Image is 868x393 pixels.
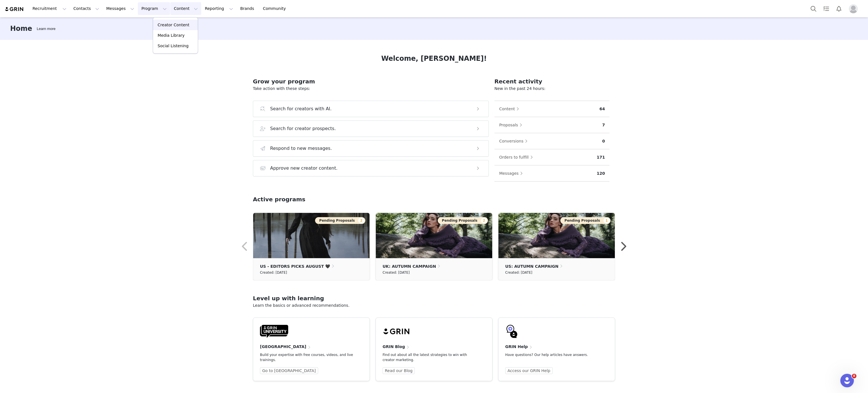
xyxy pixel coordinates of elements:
h4: [GEOGRAPHIC_DATA] [260,344,306,350]
button: Proposals [499,120,525,129]
div: Tooltip anchor [36,26,57,32]
button: Search [807,2,820,15]
p: 7 [602,122,605,128]
img: GRIN-help-icon.svg [505,325,519,338]
p: 0 [602,138,605,144]
img: da98ffa4-0cda-4887-af92-c2d9c9bedc6c.jpg [498,213,615,258]
small: Created: [DATE] [383,269,410,276]
small: Created: [DATE] [260,269,287,276]
button: Respond to new messages. [253,140,489,157]
h4: GRIN Help [505,344,528,350]
button: Content [170,2,201,15]
img: grin-logo-black.svg [383,325,411,338]
button: Approve new creator content. [253,160,489,176]
img: da98ffa4-0cda-4887-af92-c2d9c9bedc6c.jpg [376,213,492,258]
h2: Grow your program [253,77,489,86]
p: Media Library [158,33,185,38]
p: US: AUTUMN CAMPAIGN [505,263,558,269]
button: Recruitment [29,2,70,15]
a: Read our Blog [383,367,415,374]
button: Conversions [499,137,531,146]
p: Social Listening [158,43,189,49]
button: Pending Proposals2 [315,217,365,224]
button: Search for creator prospects. [253,120,489,137]
button: Content [499,104,522,113]
p: Have questions? Our help articles have answers. [505,352,599,357]
h3: Search for creator prospects. [270,125,336,132]
button: Messages [103,2,138,15]
p: US - EDITORS PICKS AUGUST 🖤 [260,263,330,269]
h2: Level up with learning [253,294,615,303]
h3: Approve new creator content. [270,165,338,172]
img: grin logo [5,7,24,12]
img: GRIN-University-Logo-Black.svg [260,325,288,338]
p: 64 [600,106,605,112]
p: Creator Content [158,22,189,28]
h1: Welcome, [PERSON_NAME]! [381,53,487,64]
h2: Active programs [253,195,305,204]
button: Messages [499,169,526,178]
h2: Recent activity [494,77,609,86]
button: Orders to fulfill [499,153,536,162]
a: Brands [237,2,259,15]
p: Learn the basics or advanced recommendations. [253,303,615,308]
p: Take action with these steps: [253,86,489,92]
p: 120 [597,170,605,176]
p: 171 [597,154,605,160]
p: Find out about all the latest strategies to win with creator marketing. [383,352,476,362]
span: 8 [852,374,856,378]
h3: Respond to new messages. [270,145,332,152]
img: 904b91b4-ad20-49d0-a971-2b22043b052f.jpg [253,213,370,258]
a: Community [260,2,292,15]
iframe: Intercom live chat [840,374,854,387]
button: Program [138,2,170,15]
a: Access our GRIN Help [505,367,553,374]
button: Reporting [201,2,236,15]
button: Search for creators with AI. [253,101,489,117]
img: placeholder-profile.jpg [849,4,858,13]
a: Tasks [820,2,832,15]
button: Profile [845,4,863,13]
h4: GRIN Blog [383,344,405,350]
small: Created: [DATE] [505,269,532,276]
a: Go to [GEOGRAPHIC_DATA] [260,367,318,374]
button: Notifications [833,2,845,15]
h3: Search for creators with AI. [270,105,332,112]
h3: Home [10,23,32,34]
button: Pending Proposals2 [438,217,488,224]
button: Pending Proposals1 [560,217,611,224]
button: Contacts [70,2,103,15]
p: Build your expertise with free courses, videos, and live trainings. [260,352,354,362]
p: UK: AUTUMN CAMPAIGN [383,263,436,269]
p: New in the past 24 hours: [494,86,609,92]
